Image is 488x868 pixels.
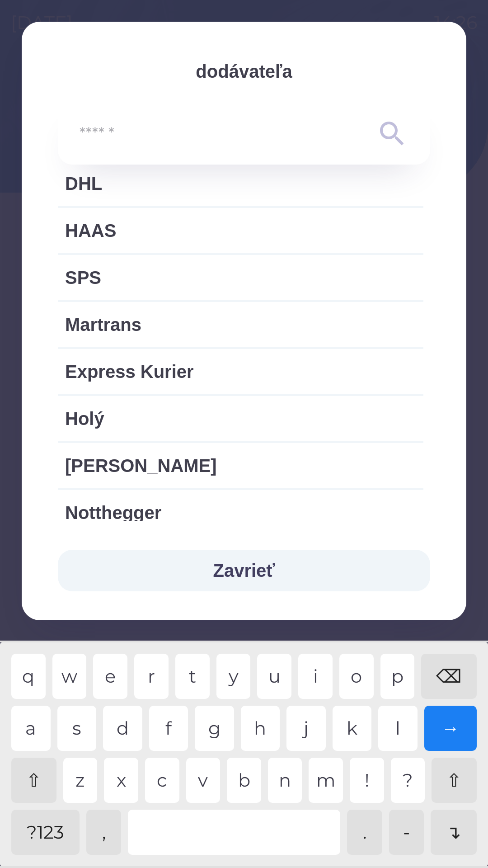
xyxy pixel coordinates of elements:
span: Notthegger [65,499,416,526]
span: DHL [65,170,416,197]
div: [PERSON_NAME] [58,443,423,488]
div: SPS [58,255,423,300]
div: DHL [58,161,423,206]
p: dodávateľa [58,58,430,85]
div: Holý [58,396,423,441]
span: SPS [65,264,416,291]
div: Notthegger [58,490,423,535]
button: Zavrieť [58,550,430,591]
span: Martrans [65,311,416,338]
span: Holý [65,405,416,432]
span: HAAS [65,217,416,244]
span: [PERSON_NAME] [65,452,416,479]
div: HAAS [58,208,423,253]
div: Martrans [58,302,423,347]
span: Express Kurier [65,358,416,385]
div: Express Kurier [58,349,423,394]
